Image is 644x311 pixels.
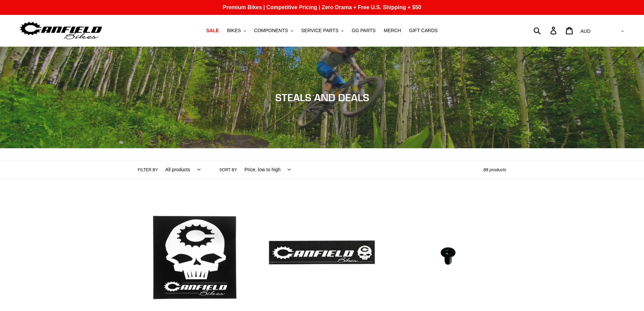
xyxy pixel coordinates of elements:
button: BIKES [223,26,249,35]
input: Search [537,23,554,38]
a: GIFT CARDS [406,26,441,35]
a: SALE [203,26,222,35]
span: SALE [206,28,219,34]
button: COMPONENTS [251,26,296,35]
span: STEALS AND DEALS [275,91,369,104]
span: COMPONENTS [254,28,288,34]
label: Sort by [219,167,237,173]
span: GG PARTS [352,28,376,34]
label: Filter by [138,167,158,173]
span: SERVICE PARTS [301,28,338,34]
button: SERVICE PARTS [298,26,347,35]
span: MERCH [384,28,401,34]
span: BIKES [227,28,241,34]
span: 88 products [483,167,506,172]
span: GIFT CARDS [409,28,438,34]
img: Canfield Bikes [19,20,103,41]
a: MERCH [380,26,404,35]
a: GG PARTS [348,26,379,35]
